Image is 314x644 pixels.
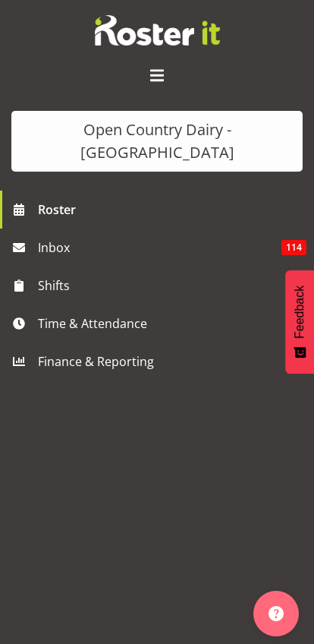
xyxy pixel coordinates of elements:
span: Inbox [38,236,281,259]
span: Shifts [38,274,284,297]
span: 114 [281,240,306,255]
img: help-xxl-2.png [268,606,284,621]
span: Time & Attendance [38,312,284,335]
button: Feedback - Show survey [285,270,314,374]
div: Open Country Dairy - [GEOGRAPHIC_DATA] [27,118,287,164]
span: Finance & Reporting [38,350,284,373]
span: Feedback [293,286,306,339]
span: Roster [38,198,306,221]
img: Rosterit website logo [95,15,220,46]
